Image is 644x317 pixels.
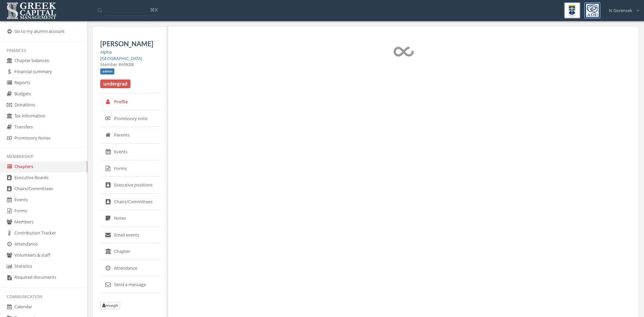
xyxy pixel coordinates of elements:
span: admin [100,68,114,74]
a: Send a message [100,276,160,293]
a: [GEOGRAPHIC_DATA] [100,55,142,61]
a: Notes [100,210,160,227]
a: Profile [100,94,160,110]
a: Promissory note [100,110,160,127]
span: ⌘K [150,6,158,13]
span: A9KB8 [121,61,134,67]
a: Email events [100,227,160,244]
div: Member # [100,61,160,68]
div: N Gorensek [604,2,639,14]
a: Alpha [100,49,112,55]
a: Executive positions [100,177,160,194]
a: Chapter [100,243,160,260]
a: Parents [100,127,160,144]
a: Attendance [100,260,160,277]
a: Events [100,144,160,160]
span: [PERSON_NAME] [100,40,153,48]
a: Forms [100,160,160,177]
span: undergrad [100,80,130,88]
a: Chairs/Committees [100,194,160,210]
button: morph [100,302,120,309]
span: N Gorensek [609,7,632,14]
